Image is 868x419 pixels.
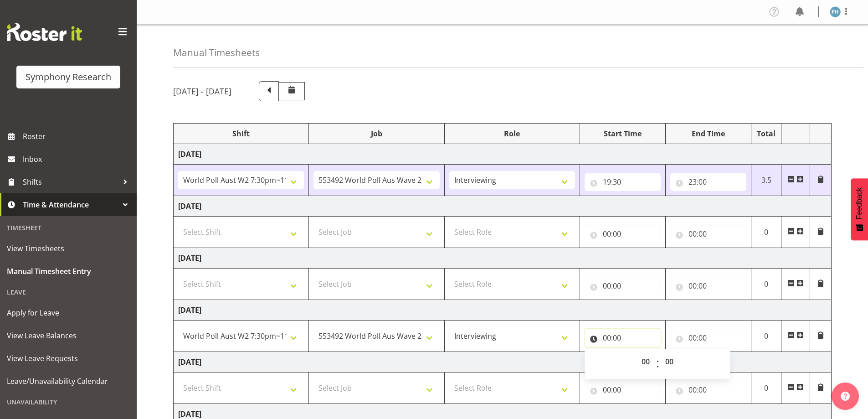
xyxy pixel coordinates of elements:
input: Click to select... [670,225,746,243]
a: Manual Timesheet Entry [2,260,134,283]
span: Shifts [23,175,118,189]
td: 0 [751,321,781,352]
h4: Manual Timesheets [173,47,260,58]
input: Click to select... [585,173,661,191]
td: [DATE] [174,300,832,321]
a: View Leave Balances [2,324,134,347]
a: Apply for Leave [2,301,134,324]
span: View Leave Requests [7,352,130,365]
span: View Timesheets [7,242,130,255]
td: [DATE] [174,196,832,217]
div: Total [756,128,777,139]
button: Feedback - Show survey [851,178,868,240]
span: Apply for Leave [7,306,130,320]
span: Time & Attendance [23,198,118,212]
a: View Timesheets [2,237,134,260]
input: Click to select... [670,277,746,295]
span: : [656,352,659,375]
div: Role [449,128,575,139]
div: Job [313,128,439,139]
div: End Time [670,128,746,139]
a: View Leave Requests [2,347,134,370]
div: Leave [2,283,134,301]
td: [DATE] [174,144,832,165]
span: Feedback [855,187,863,219]
td: 0 [751,269,781,300]
td: 0 [751,217,781,248]
input: Click to select... [585,329,661,347]
div: Timesheet [2,218,134,237]
div: Start Time [585,128,661,139]
input: Click to select... [670,329,746,347]
input: Click to select... [585,381,661,399]
td: [DATE] [174,248,832,269]
h5: [DATE] - [DATE] [173,86,231,96]
div: Unavailability [2,393,134,411]
div: Symphony Research [26,70,111,84]
td: [DATE] [174,352,832,372]
img: paul-hitchfield1916.jpg [830,6,841,17]
input: Click to select... [670,381,746,399]
img: Rosterit website logo [7,23,82,41]
input: Click to select... [585,277,661,295]
span: Roster [23,129,132,143]
input: Click to select... [585,225,661,243]
img: help-xxl-2.png [841,392,850,401]
span: Manual Timesheet Entry [7,264,130,278]
input: Click to select... [670,173,746,191]
span: Inbox [23,152,132,166]
div: Shift [178,128,304,139]
a: Leave/Unavailability Calendar [2,370,134,393]
td: 0 [751,372,781,404]
span: View Leave Balances [7,329,130,342]
span: Leave/Unavailability Calendar [7,374,130,388]
td: 3.5 [751,165,781,196]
